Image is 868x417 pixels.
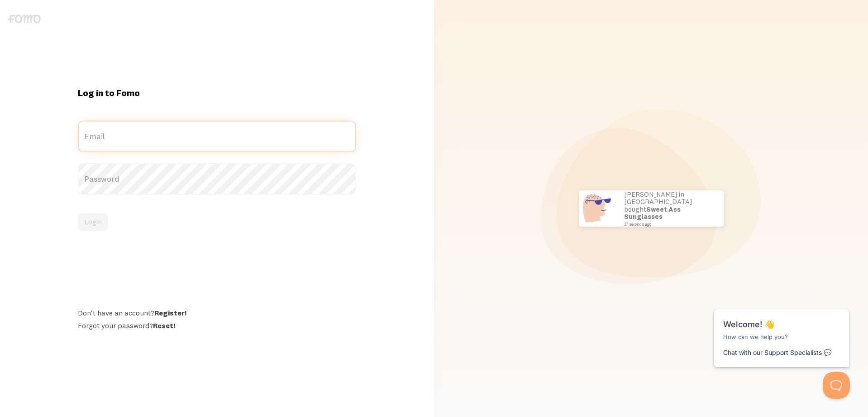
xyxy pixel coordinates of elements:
img: fomo-logo-gray-b99e0e8ada9f9040e2984d0d95b3b12da0074ffd48d1e5cb62ac37fc77b0b268.svg [8,15,41,23]
a: Register! [154,308,186,317]
a: Reset! [153,321,175,330]
h1: Log in to Fomo [78,87,356,99]
div: Don't have an account? [78,308,356,317]
iframe: Help Scout Beacon - Open [823,372,850,399]
label: Password [78,163,356,195]
div: Forgot your password? [78,321,356,330]
iframe: Help Scout Beacon - Messages and Notifications [709,286,855,372]
label: Email [78,121,356,152]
